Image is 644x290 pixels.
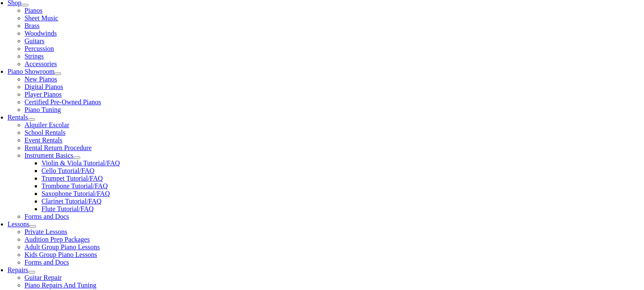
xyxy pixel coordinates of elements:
a: Lessons [8,220,30,228]
button: Open submenu of Piano Showroom [54,72,61,75]
a: Rentals [8,114,28,121]
a: Repairs [8,266,28,273]
a: Piano Repairs And Tuning [25,282,96,289]
a: Player Pianos [25,91,62,98]
button: Open submenu of Rentals [28,118,35,121]
a: Alquiler Escolar [25,121,69,128]
a: Guitar Repair [25,274,62,281]
a: Saxophone Tutorial/FAQ [42,190,110,197]
a: Cello Tutorial/FAQ [42,167,95,174]
a: Rental Return Procedure [25,144,92,151]
button: Open submenu of Repairs [28,271,35,273]
button: Open submenu of Instrument Basics [73,156,80,159]
a: Accessories [25,60,57,67]
a: Trumpet Tutorial/FAQ [42,175,103,182]
a: Clarinet Tutorial/FAQ [42,198,102,205]
a: Private Lessons [25,228,67,235]
a: Trombone Tutorial/FAQ [42,182,108,190]
a: Pianos [25,7,43,14]
a: School Rentals [25,129,65,136]
a: Certified Pre-Owned Pianos [25,98,101,106]
a: Adult Group Piano Lessons [25,243,100,251]
a: Forms and Docs [25,259,69,266]
a: Kids Group Piano Lessons [25,251,97,258]
a: Guitars [25,37,45,45]
button: Open submenu of Lessons [29,225,36,228]
a: Piano Tuning [25,106,61,113]
a: Strings [25,53,44,60]
a: Brass [25,22,40,29]
button: Open submenu of Shop [22,4,28,6]
a: Audition Prep Packages [25,236,90,243]
a: Violin & Viola Tutorial/FAQ [42,159,120,167]
a: Woodwinds [25,30,57,37]
a: Instrument Basics [25,152,73,159]
a: Piano Showroom [8,68,55,75]
a: Percussion [25,45,54,52]
a: Flute Tutorial/FAQ [42,205,94,212]
a: Sheet Music [25,14,59,22]
a: Event Rentals [25,137,62,144]
a: New Pianos [25,75,57,83]
a: Digital Pianos [25,83,63,90]
a: Forms and Docs [25,213,69,220]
